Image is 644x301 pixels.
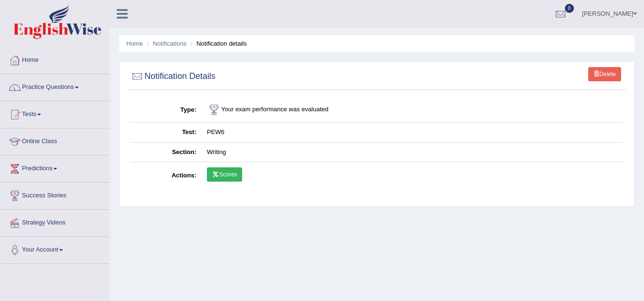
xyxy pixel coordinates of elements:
span: 0 [565,4,574,13]
a: Notifications [153,40,187,47]
h2: Notification Details [130,69,215,84]
th: Section [130,142,202,162]
td: Your exam performance was evaluated [202,97,624,123]
th: Type [130,97,202,123]
a: Scores [207,167,242,182]
a: Delete [588,67,621,81]
a: Your Account [0,237,109,261]
li: Notification details [188,39,247,48]
a: Predictions [0,155,109,179]
a: Practice Questions [0,74,109,98]
th: Actions [130,162,202,190]
a: Success Stories [0,183,109,206]
a: Online Class [0,128,109,152]
td: Writing [202,142,624,162]
a: Home [0,47,109,71]
a: Home [126,40,143,47]
a: Strategy Videos [0,210,109,233]
a: Tests [0,101,109,125]
th: Test [130,123,202,143]
td: PEW6 [202,123,624,143]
